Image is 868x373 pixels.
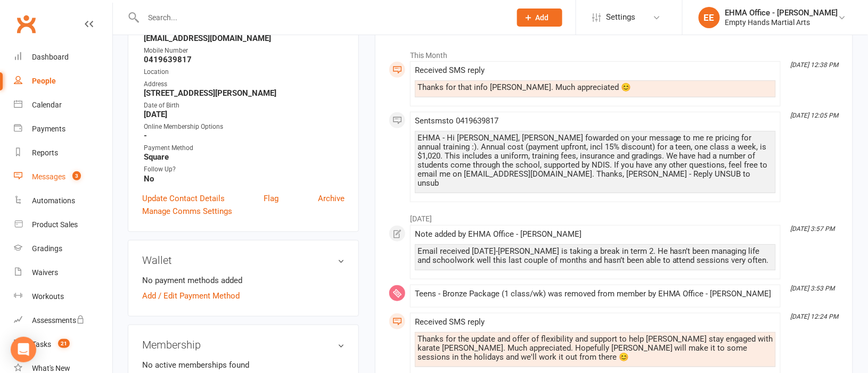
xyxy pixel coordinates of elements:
[144,110,345,119] strong: [DATE]
[32,148,58,157] div: Reports
[142,192,225,205] a: Update Contact Details
[144,122,345,132] div: Online Membership Options
[14,69,112,93] a: People
[144,152,345,162] strong: Square
[140,10,503,25] input: Search...
[142,274,345,287] li: No payment methods added
[32,125,65,133] div: Payments
[417,134,773,188] div: EHMA - Hi [PERSON_NAME], [PERSON_NAME] fowarded on your message to me re pricing for annual train...
[517,9,562,27] button: Add
[791,313,839,320] i: [DATE] 12:24 PM
[32,268,58,277] div: Waivers
[32,244,62,253] div: Gradings
[14,45,112,69] a: Dashboard
[417,83,773,92] div: Thanks for that info [PERSON_NAME]. Much appreciated 😊
[417,335,773,362] div: Thanks for the update and offer of flexibility and support to help [PERSON_NAME] stay engaged wit...
[415,116,498,126] span: Sent sms to 0419639817
[144,131,345,140] strong: -
[32,53,69,61] div: Dashboard
[32,292,64,301] div: Workouts
[14,333,112,357] a: Tasks 21
[144,55,345,64] strong: 0419639817
[11,337,36,362] div: Open Intercom Messenger
[144,101,345,111] div: Date of Birth
[32,196,75,205] div: Automations
[58,339,70,348] span: 21
[389,44,839,61] li: This Month
[725,18,838,27] div: Empty Hands Martial Arts
[791,225,835,233] i: [DATE] 3:57 PM
[142,359,345,371] p: No active memberships found
[32,77,56,85] div: People
[32,316,85,325] div: Assessments
[32,101,62,109] div: Calendar
[32,340,51,349] div: Tasks
[142,289,240,302] a: Add / Edit Payment Method
[144,34,345,43] strong: [EMAIL_ADDRESS][DOMAIN_NAME]
[389,208,839,225] li: [DATE]
[144,88,345,98] strong: [STREET_ADDRESS][PERSON_NAME]
[699,7,720,28] div: EE
[791,285,835,292] i: [DATE] 3:53 PM
[725,8,838,18] div: EHMA Office - [PERSON_NAME]
[14,141,112,165] a: Reports
[415,318,776,327] div: Received SMS reply
[264,192,279,205] a: Flag
[14,93,112,117] a: Calendar
[415,230,776,239] div: Note added by EHMA Office - [PERSON_NAME]
[142,205,232,218] a: Manage Comms Settings
[606,5,635,29] span: Settings
[14,261,112,285] a: Waivers
[144,67,345,77] div: Location
[144,164,345,175] div: Follow Up?
[32,364,70,372] div: What's New
[72,171,81,180] span: 3
[32,220,78,229] div: Product Sales
[536,13,549,22] span: Add
[144,174,345,184] strong: No
[142,254,345,266] h3: Wallet
[14,189,112,213] a: Automations
[14,237,112,261] a: Gradings
[791,112,839,119] i: [DATE] 12:05 PM
[791,61,839,69] i: [DATE] 12:38 PM
[14,309,112,333] a: Assessments
[144,143,345,153] div: Payment Method
[415,66,776,75] div: Received SMS reply
[318,192,345,205] a: Archive
[144,79,345,89] div: Address
[142,339,345,351] h3: Membership
[14,213,112,237] a: Product Sales
[415,289,776,299] div: Teens - Bronze Package (1 class/wk) was removed from member by EHMA Office - [PERSON_NAME]
[14,117,112,141] a: Payments
[32,172,65,181] div: Messages
[417,247,773,265] div: Email received [DATE]-[PERSON_NAME] is taking a break in term 2. He hasn’t been managing life and...
[144,46,345,56] div: Mobile Number
[14,285,112,309] a: Workouts
[14,165,112,189] a: Messages 3
[13,11,39,37] a: Clubworx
